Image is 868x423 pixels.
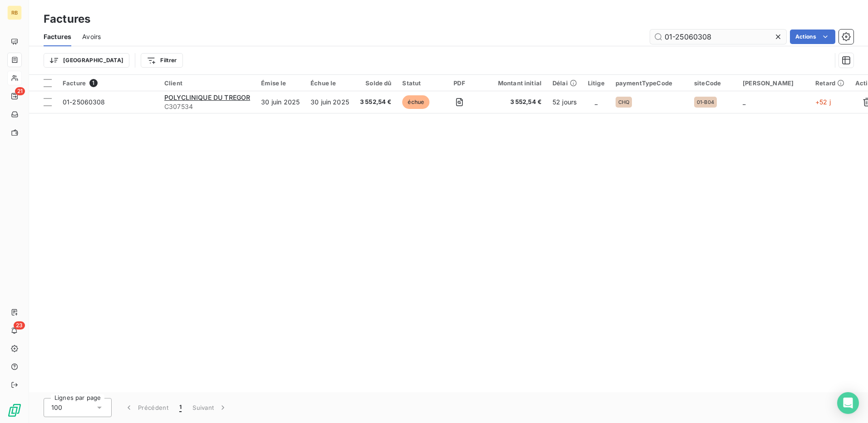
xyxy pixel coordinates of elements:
[402,79,432,87] div: Statut
[51,403,62,412] span: 100
[164,93,250,101] span: POLYCLINIQUE DU TREGOR
[697,99,714,105] span: 01-B04
[164,79,250,87] div: Client
[616,79,683,87] div: paymentTypeCode
[595,98,597,106] span: _
[815,79,844,87] div: Retard
[44,32,71,41] span: Factures
[174,398,187,417] button: 1
[743,79,804,87] div: [PERSON_NAME]
[256,91,305,113] td: 30 juin 2025
[815,98,831,106] span: +52 j
[547,91,582,113] td: 52 jours
[311,79,349,87] div: Échue le
[261,79,300,87] div: Émise le
[164,102,250,111] span: C307534
[187,398,233,417] button: Suivant
[443,79,476,87] div: PDF
[14,321,25,330] span: 23
[650,30,786,44] input: Rechercher
[7,403,22,418] img: Logo LeanPay
[15,87,25,95] span: 21
[588,79,605,87] div: Litige
[44,11,90,27] h3: Factures
[63,98,105,106] span: 01-25060308
[487,98,542,107] span: 3 552,54 €
[7,89,21,103] a: 21
[360,79,392,87] div: Solde dû
[694,79,732,87] div: siteCode
[82,32,101,41] span: Avoirs
[552,79,577,87] div: Délai
[743,98,745,106] span: _
[305,91,355,113] td: 30 juin 2025
[44,53,129,68] button: [GEOGRAPHIC_DATA]
[179,403,182,412] span: 1
[402,95,429,109] span: échue
[487,79,542,87] div: Montant initial
[89,79,98,87] span: 1
[7,5,22,20] div: RB
[837,392,859,414] div: Open Intercom Messenger
[618,99,629,105] span: CHQ
[360,98,392,107] span: 3 552,54 €
[141,53,182,68] button: Filtrer
[63,79,86,87] span: Facture
[790,30,835,44] button: Actions
[119,398,174,417] button: Précédent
